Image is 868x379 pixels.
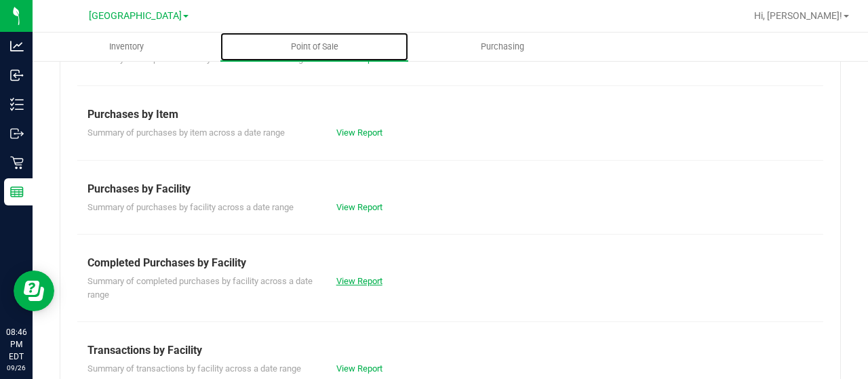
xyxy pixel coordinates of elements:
[87,342,813,359] div: Transactions by Facility
[14,271,54,311] iframe: Resource center
[336,54,382,64] a: View Report
[87,54,308,64] span: Summary of completed sales by item across a date range
[336,276,382,286] a: View Report
[89,10,182,22] span: [GEOGRAPHIC_DATA]
[10,98,24,111] inline-svg: Inventory
[10,68,24,82] inline-svg: Inbound
[87,276,313,300] span: Summary of completed purchases by facility across a date range
[87,363,301,374] span: Summary of transactions by facility across a date range
[408,33,596,61] a: Purchasing
[6,326,26,363] p: 08:46 PM EDT
[462,41,542,53] span: Purchasing
[336,127,382,138] a: View Report
[87,181,813,197] div: Purchases by Facility
[336,202,382,212] a: View Report
[220,33,408,61] a: Point of Sale
[6,363,26,373] p: 09/26
[10,156,24,169] inline-svg: Retail
[10,39,24,53] inline-svg: Analytics
[10,185,24,199] inline-svg: Reports
[273,41,357,53] span: Point of Sale
[87,202,294,212] span: Summary of purchases by facility across a date range
[87,106,813,123] div: Purchases by Item
[87,255,813,271] div: Completed Purchases by Facility
[91,41,162,53] span: Inventory
[33,33,220,61] a: Inventory
[336,363,382,374] a: View Report
[10,127,24,140] inline-svg: Outbound
[87,127,285,138] span: Summary of purchases by item across a date range
[754,10,842,21] span: Hi, [PERSON_NAME]!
